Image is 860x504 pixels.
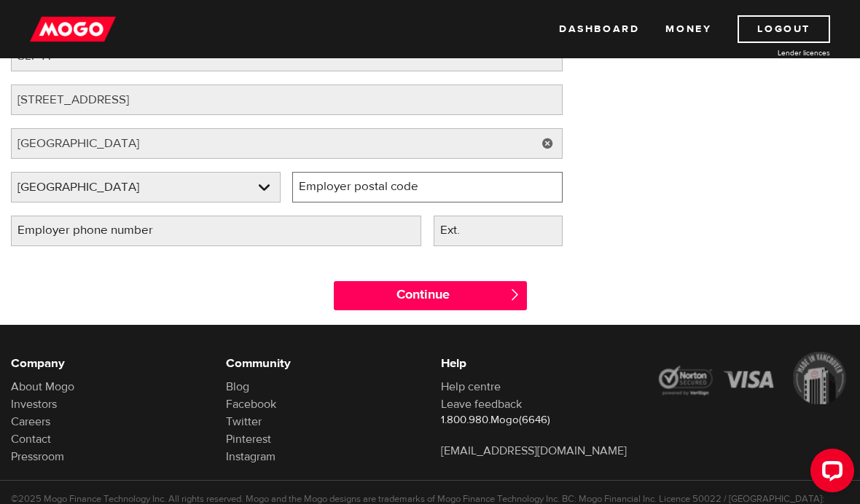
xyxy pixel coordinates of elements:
a: [EMAIL_ADDRESS][DOMAIN_NAME] [441,444,627,458]
label: Employer phone number [11,216,183,245]
iframe: LiveChat chat widget [799,443,860,504]
p: 1.800.980.Mogo(6646) [441,413,634,428]
a: Careers [11,414,50,429]
a: Pinterest [226,432,271,446]
span:  [509,288,521,301]
label: Ext. [434,216,490,245]
a: Money [665,15,711,43]
a: Investors [11,397,57,412]
h6: Help [441,355,634,372]
a: Pressroom [11,449,64,464]
a: Twitter [226,414,262,429]
h6: Community [226,355,419,372]
a: Help centre [441,379,501,394]
a: Lender licences [721,47,830,58]
a: About Mogo [11,379,74,394]
a: Logout [738,15,830,43]
a: Contact [11,432,51,446]
a: Leave feedback [441,397,522,412]
img: legal-icons-92a2ffecb4d32d839781d1b4e4802d7b.png [656,352,849,403]
a: Blog [226,379,249,394]
a: Dashboard [559,15,639,43]
label: Employer postal code [292,172,448,202]
a: Instagram [226,449,275,464]
a: Facebook [226,397,276,412]
h6: Company [11,355,204,372]
input: Continue [334,281,527,310]
img: mogo_logo-11ee424be714fa7cbb0f0f49df9e16ec.png [30,15,116,43]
